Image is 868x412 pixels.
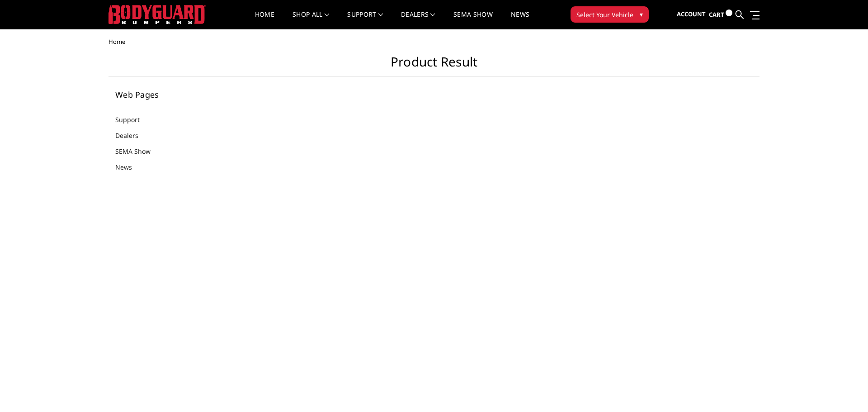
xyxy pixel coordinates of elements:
[677,2,706,27] a: Account
[401,11,435,29] a: Dealers
[115,115,151,124] a: Support
[709,10,724,19] span: Cart
[115,147,162,156] a: SEMA Show
[108,5,206,24] img: BODYGUARD BUMPERS
[255,11,274,29] a: Home
[640,9,643,19] span: ▾
[511,11,529,29] a: News
[571,6,649,23] button: Select Your Vehicle
[347,11,383,29] a: Support
[453,11,493,29] a: SEMA Show
[709,2,732,27] a: Cart
[115,162,143,172] a: News
[115,131,150,140] a: Dealers
[576,10,633,19] span: Select Your Vehicle
[108,38,125,46] span: Home
[677,10,706,18] span: Account
[292,11,329,29] a: shop all
[108,54,759,77] h1: Product Result
[115,90,226,99] h5: Web Pages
